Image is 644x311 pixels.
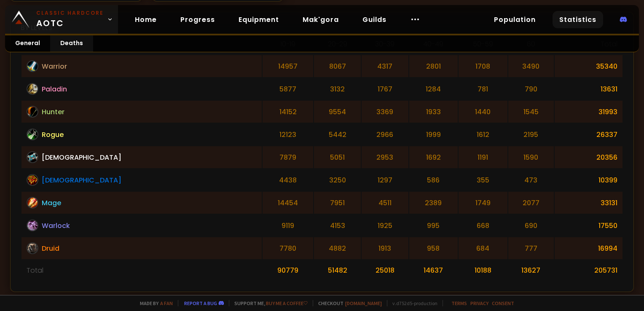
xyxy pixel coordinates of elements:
a: Guilds [356,11,393,28]
span: Hunter [42,107,64,117]
td: 684 [459,237,507,259]
td: 10188 [459,260,507,281]
td: 1284 [409,78,458,100]
td: 4438 [263,169,313,191]
td: 205731 [555,260,623,281]
td: 586 [409,169,458,191]
td: 1933 [409,101,458,123]
a: Terms [451,300,467,306]
td: 8067 [314,55,361,77]
td: 1913 [362,237,408,259]
td: 12123 [263,123,313,145]
td: 14957 [263,55,313,77]
td: 31993 [555,101,623,123]
a: Consent [492,300,514,306]
td: 1590 [508,146,554,168]
td: 2801 [409,55,458,77]
td: 995 [409,214,458,236]
td: 355 [459,169,507,191]
td: 25018 [362,260,408,281]
a: Buy me a coffee [266,300,308,306]
a: Mak'gora [296,11,346,28]
td: 17550 [555,214,623,236]
span: Rogue [42,129,64,140]
td: 958 [409,237,458,259]
td: 1440 [459,101,507,123]
a: Population [487,11,542,28]
td: 1545 [508,101,554,123]
td: 1191 [459,146,507,168]
span: Mage [42,198,61,208]
a: [DOMAIN_NAME] [345,300,382,306]
td: 3250 [314,169,361,191]
span: Warrior [42,61,67,72]
span: Paladin [42,84,67,94]
td: 7879 [263,146,313,168]
a: Privacy [470,300,488,306]
td: 1612 [459,123,507,145]
td: 16994 [555,237,623,259]
td: 790 [508,78,554,100]
span: Warlock [42,220,70,231]
td: 35340 [555,55,623,77]
td: 3132 [314,78,361,100]
td: 668 [459,214,507,236]
td: 1925 [362,214,408,236]
td: 4882 [314,237,361,259]
td: 2966 [362,123,408,145]
td: 14454 [263,192,313,214]
td: 690 [508,214,554,236]
span: AOTC [36,9,104,29]
td: 1749 [459,192,507,214]
td: 4317 [362,55,408,77]
a: Equipment [232,11,286,28]
td: 14637 [409,260,458,281]
td: 781 [459,78,507,100]
td: 9119 [263,214,313,236]
td: 1297 [362,169,408,191]
a: Statistics [553,11,603,28]
td: 1692 [409,146,458,168]
span: v. d752d5 - production [387,300,437,306]
span: Druid [42,243,59,254]
a: Progress [174,11,222,28]
a: Classic HardcoreAOTC [5,5,118,34]
td: 777 [508,237,554,259]
td: 4511 [362,192,408,214]
td: 4153 [314,214,361,236]
td: 5442 [314,123,361,145]
small: Classic Hardcore [36,9,104,17]
td: 90779 [263,260,313,281]
a: a fan [160,300,173,306]
span: Support me, [229,300,308,306]
span: Made by [135,300,173,306]
td: 13627 [508,260,554,281]
td: 10399 [555,169,623,191]
span: Checkout [313,300,382,306]
td: 13631 [555,78,623,100]
td: 51482 [314,260,361,281]
td: 1767 [362,78,408,100]
span: [DEMOGRAPHIC_DATA] [42,152,121,163]
td: 2953 [362,146,408,168]
td: 473 [508,169,554,191]
td: 14152 [263,101,313,123]
td: 9554 [314,101,361,123]
td: 2389 [409,192,458,214]
a: Home [128,11,164,28]
td: 2077 [508,192,554,214]
td: 3490 [508,55,554,77]
td: 1999 [409,123,458,145]
td: 5051 [314,146,361,168]
td: 1708 [459,55,507,77]
span: [DEMOGRAPHIC_DATA] [42,175,121,185]
td: 33131 [555,192,623,214]
td: 2195 [508,123,554,145]
td: 7951 [314,192,361,214]
td: 26337 [555,123,623,145]
td: 20356 [555,146,623,168]
td: 7780 [263,237,313,259]
a: Deaths [50,35,93,52]
td: 5877 [263,78,313,100]
td: Total [21,260,262,281]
